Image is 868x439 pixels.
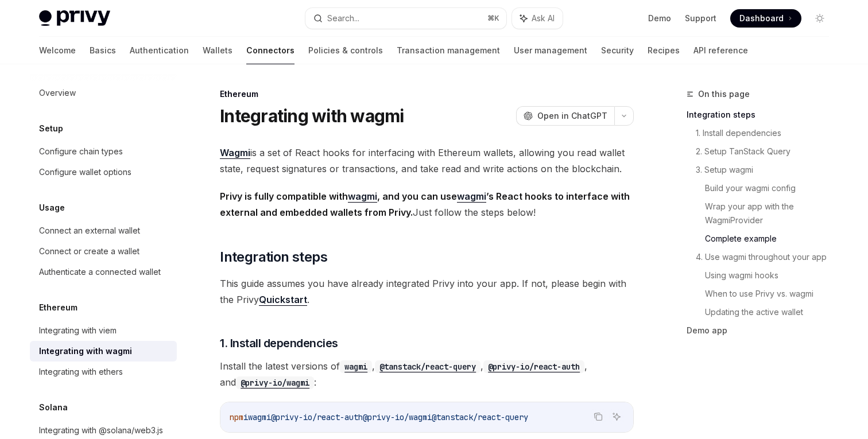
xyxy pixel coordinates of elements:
[39,145,123,158] div: Configure chain types
[811,9,829,28] button: Toggle dark mode
[514,37,587,64] a: User management
[90,37,116,64] a: Basics
[327,11,359,25] div: Search...
[39,37,76,64] a: Welcome
[236,376,314,388] a: @privy-io/wagmi
[39,401,68,414] h5: Solana
[39,365,123,379] div: Integrating with ethers
[687,106,838,124] a: Integration steps
[30,162,177,182] a: Configure wallet options
[348,191,377,203] a: wagmi
[220,358,634,390] span: Install the latest versions of , , , and :
[730,9,801,28] a: Dashboard
[698,87,750,101] span: On this page
[432,412,528,422] span: @tanstack/react-query
[696,248,838,266] a: 4. Use wagmi throughout your app
[203,37,232,64] a: Wallets
[537,110,607,122] span: Open in ChatGPT
[705,303,838,321] a: Updating the active wallet
[591,409,606,424] button: Copy the contents from the code block
[220,106,404,126] h1: Integrating with wagmi
[30,320,177,341] a: Integrating with viem
[532,13,555,24] span: Ask AI
[220,275,634,308] span: This guide assumes you have already integrated Privy into your app. If not, please begin with the...
[130,37,189,64] a: Authentication
[39,224,140,238] div: Connect an external wallet
[648,13,671,24] a: Demo
[30,262,177,282] a: Authenticate a connected wallet
[648,37,680,64] a: Recipes
[705,197,838,230] a: Wrap your app with the WagmiProvider
[483,360,584,373] code: @privy-io/react-auth
[457,191,486,203] a: wagmi
[397,37,500,64] a: Transaction management
[30,141,177,162] a: Configure chain types
[39,122,63,135] h5: Setup
[246,37,294,64] a: Connectors
[512,8,563,29] button: Ask AI
[705,285,838,303] a: When to use Privy vs. wagmi
[220,147,250,159] a: Wagmi
[271,412,363,422] span: @privy-io/react-auth
[220,248,327,266] span: Integration steps
[375,360,480,373] code: @tanstack/react-query
[39,244,139,258] div: Connect or create a wallet
[685,13,716,24] a: Support
[30,341,177,362] a: Integrating with wagmi
[363,412,432,422] span: @privy-io/wagmi
[305,8,506,29] button: Search...⌘K
[259,294,307,306] a: Quickstart
[220,88,634,100] div: Ethereum
[39,10,110,26] img: light logo
[516,106,614,126] button: Open in ChatGPT
[375,360,480,372] a: @tanstack/react-query
[601,37,634,64] a: Security
[696,161,838,179] a: 3. Setup wagmi
[220,191,630,218] strong: Privy is fully compatible with , and you can use ’s React hooks to interface with external and em...
[39,324,117,337] div: Integrating with viem
[705,230,838,248] a: Complete example
[483,360,584,372] a: @privy-io/react-auth
[739,13,784,24] span: Dashboard
[39,201,65,215] h5: Usage
[236,376,314,389] code: @privy-io/wagmi
[705,179,838,197] a: Build your wagmi config
[243,412,248,422] span: i
[487,14,499,23] span: ⌘ K
[39,86,76,100] div: Overview
[30,83,177,103] a: Overview
[340,360,372,372] a: wagmi
[30,362,177,382] a: Integrating with ethers
[687,321,838,340] a: Demo app
[696,124,838,142] a: 1. Install dependencies
[230,412,243,422] span: npm
[30,220,177,241] a: Connect an external wallet
[30,241,177,262] a: Connect or create a wallet
[220,188,634,220] span: Just follow the steps below!
[308,37,383,64] a: Policies & controls
[248,412,271,422] span: wagmi
[220,335,338,351] span: 1. Install dependencies
[220,145,634,177] span: is a set of React hooks for interfacing with Ethereum wallets, allowing you read wallet state, re...
[39,424,163,437] div: Integrating with @solana/web3.js
[340,360,372,373] code: wagmi
[39,344,132,358] div: Integrating with wagmi
[705,266,838,285] a: Using wagmi hooks
[39,301,77,314] h5: Ethereum
[39,265,161,279] div: Authenticate a connected wallet
[696,142,838,161] a: 2. Setup TanStack Query
[39,165,131,179] div: Configure wallet options
[693,37,748,64] a: API reference
[609,409,624,424] button: Ask AI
